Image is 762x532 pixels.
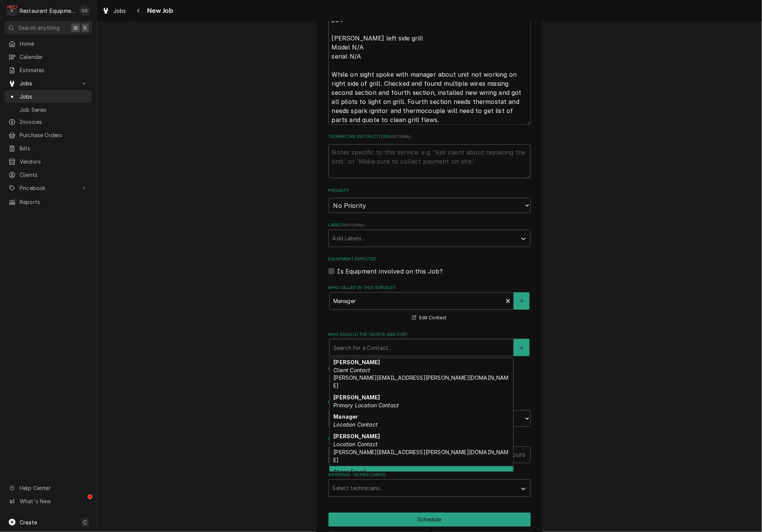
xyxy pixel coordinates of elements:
[333,367,370,373] em: Client Contact
[338,267,443,276] label: Is Equipment involved on this Job?
[328,400,531,427] div: Estimated Arrival Time
[84,24,87,32] span: K
[328,472,531,478] label: Assigned Technician(s)
[5,37,92,50] a: Home
[5,482,92,494] a: Go to Help Center
[328,285,531,291] label: Who called in this service?
[18,24,60,32] span: Search anything
[328,332,531,356] div: Who should the tech(s) ask for?
[5,182,92,194] a: Go to Pricebook
[519,345,524,351] svg: Create New Contact
[79,5,90,16] div: DS
[333,402,399,409] em: Primary Location Contact
[328,134,531,140] label: Technician Instructions
[328,513,531,527] div: Button Group Row
[503,447,531,463] div: hours
[20,106,88,114] span: Job Series
[145,6,173,16] span: New Job
[333,414,358,420] strong: Manager
[411,313,448,323] button: Edit Contact
[328,436,531,442] label: Estimated Job Duration
[333,359,380,365] strong: [PERSON_NAME]
[328,134,531,178] div: Technician Instructions
[328,188,531,194] label: Priority
[5,90,92,103] a: Jobs
[20,53,88,61] span: Calendar
[5,142,92,155] a: Bills
[328,513,531,527] button: Schedule
[333,422,378,428] em: Location Contact
[328,472,531,497] div: Assigned Technician(s)
[20,79,77,87] span: Jobs
[328,366,531,372] label: Attachments
[20,158,88,165] span: Vendors
[99,5,129,17] a: Jobs
[328,256,531,262] label: Equipment Expected
[83,518,87,526] span: C
[7,5,17,16] div: R
[328,285,531,322] div: Who called in this service?
[5,104,92,116] a: Job Series
[5,21,92,34] button: Search anything⌘K
[20,118,88,126] span: Invoices
[20,497,87,505] span: What's New
[328,366,531,391] div: Attachments
[113,7,126,15] span: Jobs
[5,77,92,90] a: Go to Jobs
[333,449,508,464] span: [PERSON_NAME][EMAIL_ADDRESS][PERSON_NAME][DOMAIN_NAME]
[5,495,92,507] a: Go to What's New
[328,188,531,213] div: Priority
[20,7,75,15] div: Restaurant Equipment Diagnostics
[390,135,412,139] span: ( optional )
[20,131,88,139] span: Purchase Orders
[514,292,530,310] button: Create New Contact
[20,93,88,101] span: Jobs
[333,433,380,440] strong: [PERSON_NAME]
[20,144,88,152] span: Bills
[5,155,92,168] a: Vendors
[328,400,531,406] label: Estimated Arrival Time
[328,222,531,247] div: Labels
[5,129,92,141] a: Purchase Orders
[79,5,90,16] div: Derek Stewart's Avatar
[328,256,531,275] div: Equipment Expected
[328,410,427,427] input: Date
[333,375,508,389] span: [PERSON_NAME][EMAIL_ADDRESS][PERSON_NAME][DOMAIN_NAME]
[5,64,92,76] a: Estimates
[333,469,366,475] strong: Store Email
[20,484,87,492] span: Help Center
[514,339,530,356] button: Create New Contact
[344,223,365,227] span: ( optional )
[519,298,524,304] svg: Create New Contact
[328,332,531,338] label: Who should the tech(s) ask for?
[328,222,531,228] label: Labels
[20,519,37,526] span: Create
[5,51,92,63] a: Calendar
[73,24,78,32] span: ⌘
[333,441,378,448] em: Location Contact
[5,169,92,181] a: Clients
[5,196,92,208] a: Reports
[20,184,77,192] span: Pricebook
[20,66,88,74] span: Estimates
[5,116,92,128] a: Invoices
[333,394,380,401] strong: [PERSON_NAME]
[328,436,531,463] div: Estimated Job Duration
[7,5,17,16] div: Restaurant Equipment Diagnostics's Avatar
[20,198,88,206] span: Reports
[133,5,145,17] button: Navigate back
[20,40,88,48] span: Home
[20,171,88,179] span: Clients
